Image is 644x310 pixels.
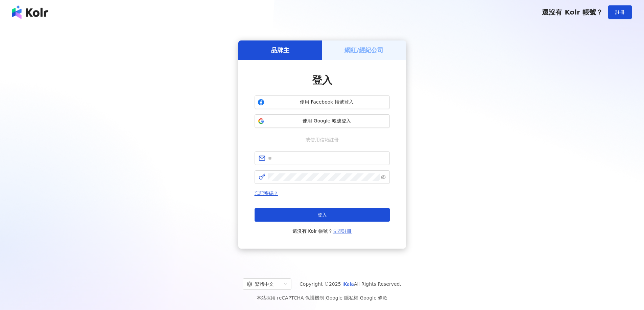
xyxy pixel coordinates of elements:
[271,46,289,54] h5: 品牌主
[344,46,383,54] h5: 網紅/經紀公司
[324,295,326,301] span: |
[267,99,387,106] span: 使用 Facebook 帳號登入
[255,191,278,196] a: 忘記密碼？
[360,295,387,301] a: Google 條款
[342,281,354,287] a: iKala
[267,118,387,124] span: 使用 Google 帳號登入
[247,279,281,289] div: 繁體中文
[615,9,625,15] span: 註冊
[257,294,387,302] span: 本站採用 reCAPTCHA 保護機制
[326,295,358,301] a: Google 隱私權
[312,74,332,86] span: 登入
[381,175,386,179] span: eye-invisible
[12,5,48,19] img: logo
[542,8,603,16] span: 還沒有 Kolr 帳號？
[300,280,401,288] span: Copyright © 2025 All Rights Reserved.
[333,228,352,234] a: 立即註冊
[317,212,327,218] span: 登入
[608,5,632,19] button: 註冊
[255,208,390,222] button: 登入
[255,114,390,128] button: 使用 Google 帳號登入
[255,95,390,109] button: 使用 Facebook 帳號登入
[292,227,352,235] span: 還沒有 Kolr 帳號？
[301,136,343,143] span: 或使用信箱註冊
[358,295,360,301] span: |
